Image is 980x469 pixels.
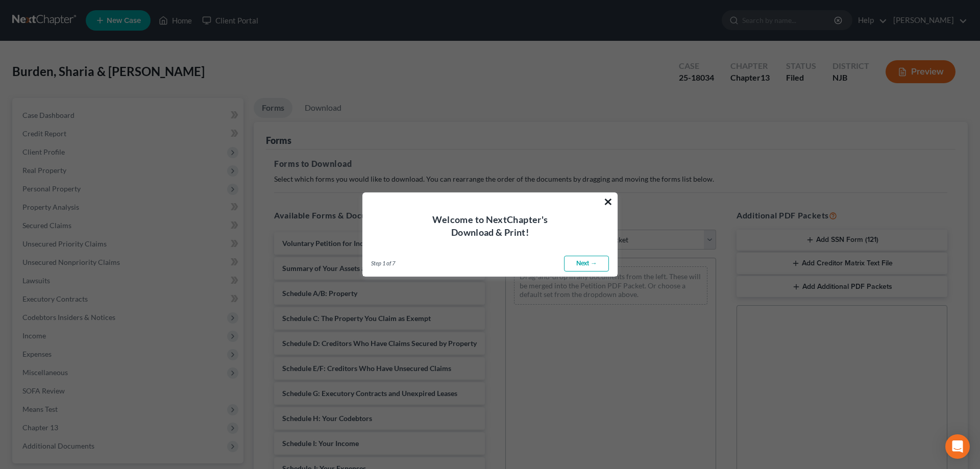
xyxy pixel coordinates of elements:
[564,256,609,272] a: Next →
[375,213,605,239] h4: Welcome to NextChapter's Download & Print!
[945,434,970,459] div: Open Intercom Messenger
[603,193,613,210] button: ×
[371,259,395,267] span: Step 1 of 7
